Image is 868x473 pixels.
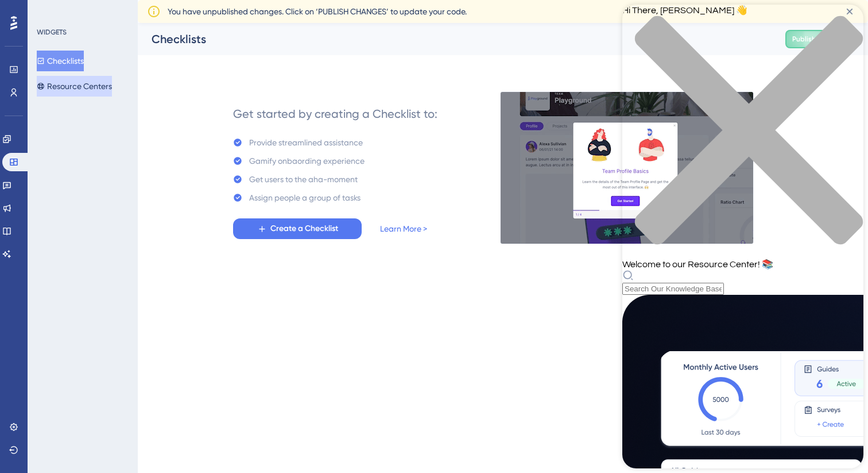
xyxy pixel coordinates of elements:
button: Checklists [37,51,84,71]
a: Learn More > [380,222,427,236]
div: Gamify onbaording experience [249,154,365,168]
img: launcher-image-alternative-text [7,7,28,28]
div: Provide streamlined assistance [249,136,363,149]
div: Get users to the aha-moment [249,172,358,186]
button: Create a Checklist [233,218,362,239]
span: You have unpublished changes. Click on ‘PUBLISH CHANGES’ to update your code. [168,5,467,18]
span: Need Help? [27,3,72,17]
div: WIDGETS [37,28,67,37]
button: Resource Centers [37,76,112,97]
div: Assign people a group of tasks [249,191,361,205]
button: Open AI Assistant Launcher [3,3,31,31]
div: Get started by creating a Checklist to: [233,106,437,122]
img: e28e67207451d1beac2d0b01ddd05b56.gif [500,91,754,244]
div: Checklists [152,31,757,47]
span: Create a Checklist [270,222,338,236]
